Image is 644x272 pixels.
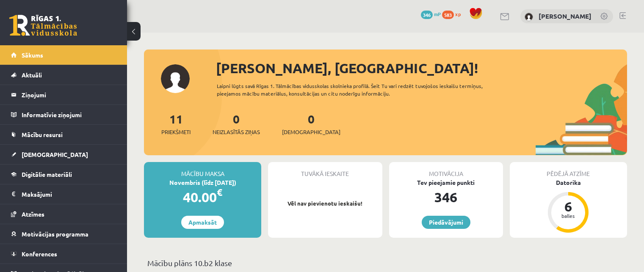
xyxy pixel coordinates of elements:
a: 11Priekšmeti [161,111,191,136]
div: Motivācija [389,162,503,178]
span: Priekšmeti [161,128,191,136]
div: Datorika [510,178,627,187]
a: 0Neizlasītās ziņas [213,111,260,136]
a: [PERSON_NAME] [539,12,591,20]
div: Laipni lūgts savā Rīgas 1. Tālmācības vidusskolas skolnieka profilā. Šeit Tu vari redzēt tuvojošo... [217,82,507,97]
span: Sākums [22,51,43,59]
a: 583 xp [442,11,465,17]
div: balles [556,213,581,218]
p: Vēl nav pievienotu ieskaišu! [272,199,378,208]
span: Motivācijas programma [22,230,88,238]
a: Informatīvie ziņojumi [11,105,116,124]
div: Pēdējā atzīme [510,162,627,178]
div: 40.00 [144,187,261,207]
span: 346 [421,11,433,19]
a: Konferences [11,244,116,264]
a: Ziņojumi [11,85,116,104]
a: Rīgas 1. Tālmācības vidusskola [9,15,77,36]
div: Mācību maksa [144,162,261,178]
span: [DEMOGRAPHIC_DATA] [282,128,340,136]
span: [DEMOGRAPHIC_DATA] [22,151,88,158]
span: Aktuāli [22,71,42,79]
legend: Maksājumi [22,184,116,204]
a: Sākums [11,45,116,65]
span: Mācību resursi [22,131,63,138]
a: Atzīmes [11,204,116,224]
a: Aktuāli [11,65,116,85]
a: Piedāvājumi [422,216,470,229]
span: xp [455,11,461,17]
a: 346 mP [421,11,441,17]
legend: Ziņojumi [22,85,116,104]
span: mP [434,11,441,17]
div: Novembris (līdz [DATE]) [144,178,261,187]
span: Atzīmes [22,210,44,218]
span: Konferences [22,250,57,258]
legend: Informatīvie ziņojumi [22,105,116,124]
a: Motivācijas programma [11,224,116,244]
p: Mācību plāns 10.b2 klase [147,257,624,269]
a: Mācību resursi [11,125,116,144]
span: Neizlasītās ziņas [213,128,260,136]
div: 6 [556,200,581,213]
a: Datorika 6 balles [510,178,627,234]
span: 583 [442,11,454,19]
div: [PERSON_NAME], [GEOGRAPHIC_DATA]! [216,58,627,78]
div: Tuvākā ieskaite [268,162,382,178]
span: Digitālie materiāli [22,170,72,178]
div: Tev pieejamie punkti [389,178,503,187]
a: [DEMOGRAPHIC_DATA] [11,145,116,164]
a: Digitālie materiāli [11,165,116,184]
div: 346 [389,187,503,207]
a: Maksājumi [11,184,116,204]
span: € [217,186,222,198]
a: Apmaksāt [181,216,224,229]
a: 0[DEMOGRAPHIC_DATA] [282,111,340,136]
img: Aleksandrija Līduma [525,13,533,21]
